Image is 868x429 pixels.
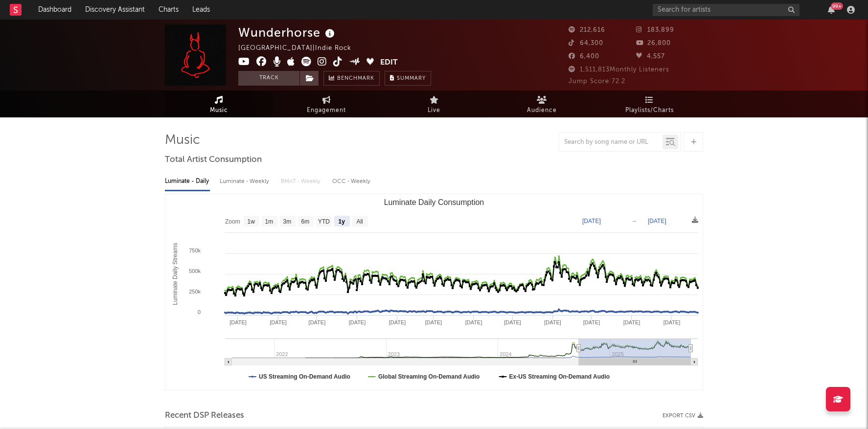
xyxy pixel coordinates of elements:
text: 1m [265,218,274,225]
span: Total Artist Consumption [165,154,262,166]
text: [DATE] [544,319,561,325]
a: Engagement [273,90,380,117]
button: Summary [385,71,431,86]
a: Music [165,90,273,117]
span: 6,400 [569,53,599,60]
text: Luminate Daily Consumption [384,198,484,206]
div: Wunderhorse [238,24,337,41]
text: US Streaming On-Demand Audio [259,373,350,380]
text: [DATE] [309,319,326,325]
text: 1w [248,218,255,225]
span: Engagement [307,105,346,116]
span: Summary [397,76,426,81]
text: [DATE] [349,319,366,325]
span: Music [210,105,228,116]
span: 26,800 [636,40,671,46]
span: 64,300 [569,40,603,46]
svg: Luminate Daily Consumption [165,194,703,390]
text: [DATE] [504,319,521,325]
text: [DATE] [229,319,247,325]
text: [DATE] [623,319,640,325]
text: YTD [318,218,330,225]
a: Benchmark [323,71,380,86]
a: Live [380,90,488,117]
text: 3m [283,218,292,225]
text: [DATE] [465,319,482,325]
text: All [356,218,363,225]
text: 750k [189,248,201,253]
text: [DATE] [663,319,681,325]
span: 4,557 [636,53,665,60]
text: [DATE] [583,319,600,325]
text: 0 [198,309,201,315]
input: Search for artists [653,4,799,16]
button: Export CSV [662,413,703,419]
span: Live [428,105,440,116]
div: [GEOGRAPHIC_DATA] | Indie Rock [238,43,363,54]
button: Edit [380,57,398,69]
text: Global Streaming On-Demand Audio [378,373,480,380]
span: Benchmark [337,73,374,85]
span: Jump Score: 72.2 [569,78,625,85]
text: [DATE] [389,319,406,325]
input: Search by song name or URL [559,138,662,146]
text: [DATE] [648,218,666,225]
text: 500k [189,268,201,274]
text: 250k [189,289,201,294]
span: Recent DSP Releases [165,410,244,422]
text: 6m [301,218,310,225]
span: 183,899 [636,27,674,33]
text: 1y [339,218,345,225]
div: Luminate - Daily [165,173,210,190]
span: Playlists/Charts [625,105,674,116]
text: Luminate Daily Streams [172,243,179,305]
a: Playlists/Charts [595,90,703,117]
span: 212,616 [569,27,605,33]
text: [DATE] [582,218,601,225]
text: [DATE] [270,319,287,325]
button: 99+ [828,6,835,14]
text: [DATE] [425,319,442,325]
a: Audience [488,90,595,117]
div: 99 + [831,2,843,10]
span: Audience [527,105,557,116]
text: Zoom [225,218,240,225]
button: Track [238,71,299,86]
text: → [631,218,637,225]
text: Ex-US Streaming On-Demand Audio [509,373,610,380]
span: 1,511,813 Monthly Listeners [569,67,669,73]
div: Luminate - Weekly [220,173,271,190]
div: OCC - Weekly [332,173,371,190]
